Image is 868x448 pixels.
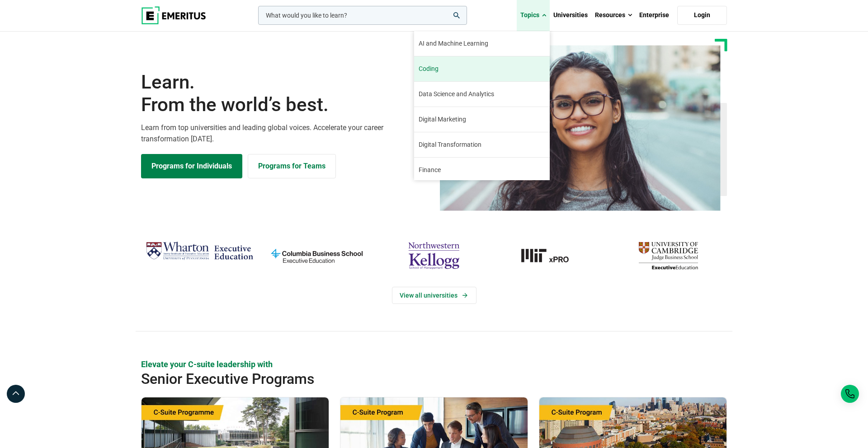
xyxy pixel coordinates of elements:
[419,89,494,99] span: Data Science and Analytics
[414,31,550,56] a: AI and Machine Learning
[414,107,550,132] a: Digital Marketing
[414,158,550,182] a: Finance
[263,238,371,273] img: columbia-business-school
[141,93,429,116] span: From the world’s best.
[141,154,242,178] a: Explore Programs
[497,238,605,273] img: MIT xPRO
[248,154,336,178] a: Explore for Business
[614,238,722,273] img: cambridge-judge-business-school
[146,238,254,265] img: Wharton Executive Education
[141,71,429,117] h1: Learn.
[392,287,476,304] a: View Universities
[419,115,466,124] span: Digital Marketing
[414,132,550,157] a: Digital Transformation
[141,122,429,145] p: Learn from top universities and leading global voices. Accelerate your career transformation [DATE].
[440,45,721,211] img: Learn from the world's best
[414,56,550,81] a: Coding
[419,140,481,149] span: Digital Transformation
[141,359,727,370] p: Elevate your C-suite leadership with
[419,64,439,74] span: Coding
[419,39,488,48] span: AI and Machine Learning
[677,6,727,25] a: Login
[414,82,550,107] a: Data Science and Analytics
[258,6,467,25] input: woocommerce-product-search-field-0
[380,238,488,273] img: northwestern-kellogg
[141,370,668,388] h2: Senior Executive Programs
[419,165,441,175] span: Finance
[497,238,605,273] a: MIT-xPRO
